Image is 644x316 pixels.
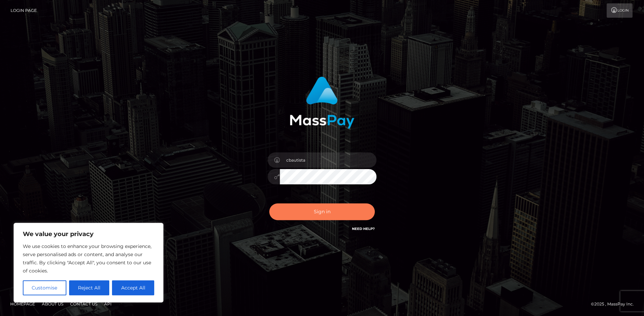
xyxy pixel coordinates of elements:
[280,152,376,168] input: Username...
[269,203,375,220] button: Sign in
[23,230,154,238] p: We value your privacy
[352,227,375,231] a: Need Help?
[23,280,66,295] button: Customise
[11,3,37,18] a: Login Page
[39,299,66,309] a: About Us
[67,299,100,309] a: Contact Us
[7,299,38,309] a: Homepage
[591,300,639,308] div: © 2025 , MassPay Inc.
[14,223,163,302] div: We value your privacy
[607,3,632,18] a: Login
[112,280,154,295] button: Accept All
[101,299,114,309] a: API
[23,242,154,275] p: We use cookies to enhance your browsing experience, serve personalised ads or content, and analys...
[290,77,354,129] img: MassPay Login
[69,280,110,295] button: Reject All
